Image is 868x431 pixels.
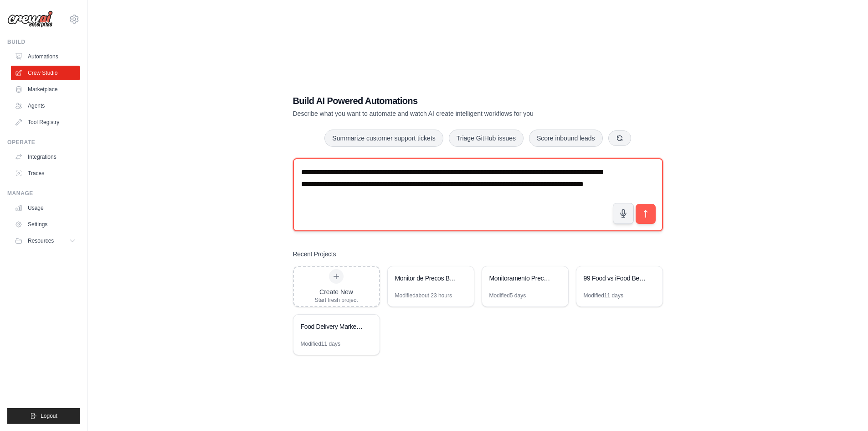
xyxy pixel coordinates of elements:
[315,287,358,296] div: Create New
[822,387,868,431] iframe: Chat Widget
[395,292,452,299] div: Modified about 23 hours
[324,130,443,147] button: Summarize customer support tickets
[301,340,340,348] div: Modified 11 days
[41,412,57,420] span: Logout
[11,217,80,232] a: Settings
[11,115,80,130] a: Tool Registry
[584,292,623,299] div: Modified 11 days
[449,130,524,147] button: Triage GitHub issues
[301,322,363,331] div: Food Delivery Market Intelligence Monitor
[7,408,80,424] button: Logout
[613,203,634,224] button: Click to speak your automation idea
[11,99,80,113] a: Agents
[489,292,526,299] div: Modified 5 days
[11,49,80,64] a: Automations
[11,166,80,181] a: Traces
[7,10,53,28] img: Logo
[11,234,80,248] button: Resources
[7,38,80,46] div: Build
[293,94,599,107] h1: Build AI Powered Automations
[608,130,631,146] button: Get new suggestions
[489,274,552,283] div: Monitoramento Precos Brahma Magazine Luiza
[584,274,646,283] div: 99 Food vs iFood Beverages News Monitor
[11,66,80,80] a: Crew Studio
[822,387,868,431] div: Widget de chat
[11,82,80,97] a: Marketplace
[7,139,80,146] div: Operate
[293,249,336,259] h3: Recent Projects
[28,237,54,244] span: Resources
[11,201,80,215] a: Usage
[315,296,358,304] div: Start fresh project
[395,274,457,283] div: Monitor de Precos Brahma Magazine Luiza
[529,130,603,147] button: Score inbound leads
[11,150,80,164] a: Integrations
[293,109,599,118] p: Describe what you want to automate and watch AI create intelligent workflows for you
[7,190,80,197] div: Manage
